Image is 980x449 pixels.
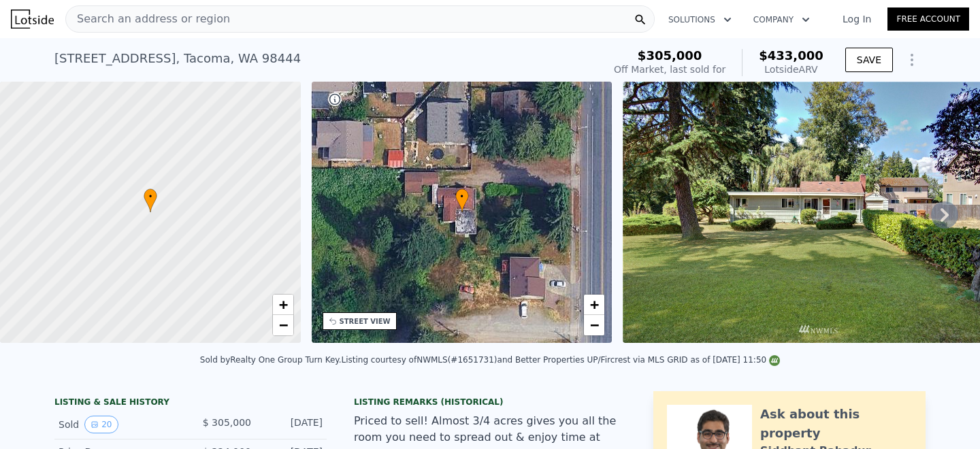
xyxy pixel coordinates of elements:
a: Zoom out [584,315,604,335]
a: Zoom in [273,295,293,315]
div: Lotside ARV [759,63,823,76]
button: View historical data [84,416,118,433]
a: Log In [826,12,887,26]
span: $305,000 [638,48,702,63]
div: Listing Remarks (Historical) [354,397,626,408]
button: Solutions [657,7,742,32]
a: Zoom out [273,315,293,335]
a: Free Account [887,7,969,31]
div: [STREET_ADDRESS] , Tacoma , WA 98444 [54,49,301,68]
span: • [144,190,157,203]
span: − [590,316,599,333]
span: • [455,190,469,203]
div: STREET VIEW [340,316,391,327]
button: Company [742,7,821,32]
div: • [455,188,469,212]
div: Sold [59,416,180,433]
span: − [278,316,287,333]
div: LISTING & SALE HISTORY [54,397,327,410]
div: Off Market, last sold for [614,63,725,76]
span: + [590,296,599,313]
div: Sold by Realty One Group Turn Key . [200,355,342,365]
button: Show Options [898,46,926,73]
div: [DATE] [262,416,323,433]
div: • [144,188,157,212]
span: $433,000 [759,48,823,63]
span: Search an address or region [66,11,230,27]
button: SAVE [845,48,893,72]
span: $ 305,000 [203,417,251,428]
div: Listing courtesy of NWMLS (#1651731) and Better Properties UP/Fircrest via MLS GRID as of [DATE] ... [342,355,781,365]
a: Zoom in [584,295,604,315]
img: Lotside [11,10,54,29]
span: + [278,296,287,313]
div: Ask about this property [760,405,912,443]
img: NWMLS Logo [769,355,780,366]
